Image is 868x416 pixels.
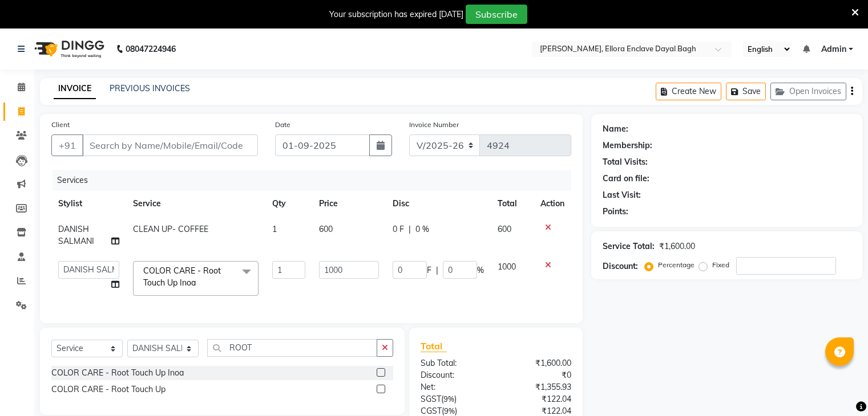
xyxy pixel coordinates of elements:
[498,262,516,272] span: 1000
[51,120,70,130] label: Client
[443,394,454,403] span: 9%
[656,83,721,100] button: Create New
[54,79,96,99] a: INVOICE
[393,223,404,235] span: 0 F
[726,83,766,100] button: Save
[603,260,638,272] div: Discount:
[207,339,377,357] input: Search or Scan
[821,43,846,55] span: Admin
[444,406,455,415] span: 9%
[409,120,459,130] label: Invoice Number
[415,223,429,235] span: 0 %
[312,191,386,217] th: Price
[82,134,258,156] input: Search by Name/Mobile/Email/Code
[496,369,580,381] div: ₹0
[603,123,628,135] div: Name:
[329,9,463,21] div: Your subscription has expired [DATE]
[272,224,277,234] span: 1
[496,357,580,369] div: ₹1,600.00
[436,264,438,276] span: |
[496,381,580,393] div: ₹1,355.93
[466,5,527,24] button: Subscribe
[498,224,511,234] span: 600
[412,393,496,405] div: ( )
[603,189,641,201] div: Last Visit:
[126,191,265,217] th: Service
[265,191,312,217] th: Qty
[29,33,107,65] img: logo
[421,394,441,404] span: SGST
[421,406,442,416] span: CGST
[51,384,165,395] div: COLOR CARE - Root Touch Up
[603,206,628,218] div: Points:
[477,264,484,276] span: %
[712,260,729,270] label: Fixed
[658,260,695,270] label: Percentage
[603,240,655,252] div: Service Total:
[534,191,571,217] th: Action
[412,357,496,369] div: Sub Total:
[421,340,447,352] span: Total
[53,170,580,191] div: Services
[412,369,496,381] div: Discount:
[196,278,201,288] a: x
[58,224,94,246] span: DANISH SALMANI
[820,370,857,405] iframe: chat widget
[496,393,580,405] div: ₹122.04
[143,266,221,288] span: COLOR CARE - Root Touch Up Inoa
[51,367,184,379] div: COLOR CARE - Root Touch Up Inoa
[412,381,496,393] div: Net:
[319,224,333,234] span: 600
[603,140,652,152] div: Membership:
[491,191,534,217] th: Total
[110,83,190,93] a: PREVIOUS INVOICES
[386,191,491,217] th: Disc
[770,83,846,100] button: Open Invoices
[275,120,290,130] label: Date
[427,264,431,276] span: F
[659,240,695,252] div: ₹1,600.00
[51,191,126,217] th: Stylist
[603,173,649,185] div: Card on file:
[409,223,411,235] span: |
[603,156,648,168] div: Total Visits:
[51,134,83,156] button: +91
[133,224,208,234] span: CLEAN UP- COFFEE
[126,33,176,65] b: 08047224946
